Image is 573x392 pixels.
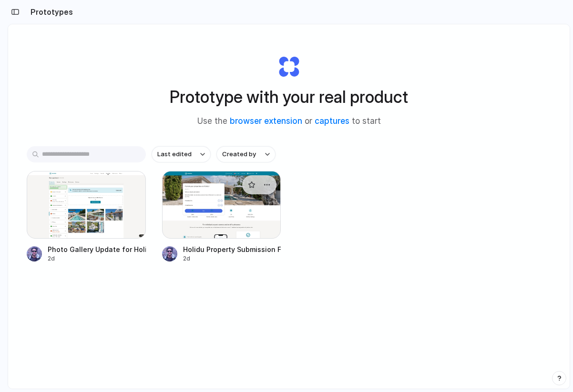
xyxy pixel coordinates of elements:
h1: Prototype with your real product [170,84,408,110]
a: Photo Gallery Update for HoliduPhoto Gallery Update for Holidu2d [27,171,146,263]
button: Created by [216,146,276,162]
span: Last edited [157,150,192,159]
h2: Prototypes [27,6,73,18]
div: Holidu Property Submission Flow [183,244,281,254]
div: 2d [183,254,281,263]
a: Holidu Property Submission FlowHolidu Property Submission Flow2d [162,171,281,263]
button: Last edited [152,146,211,162]
span: Created by [222,150,256,159]
a: captures [315,116,349,126]
div: 2d [48,254,146,263]
a: browser extension [230,116,302,126]
div: Photo Gallery Update for Holidu [48,244,146,254]
span: Use the or to start [197,115,381,128]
